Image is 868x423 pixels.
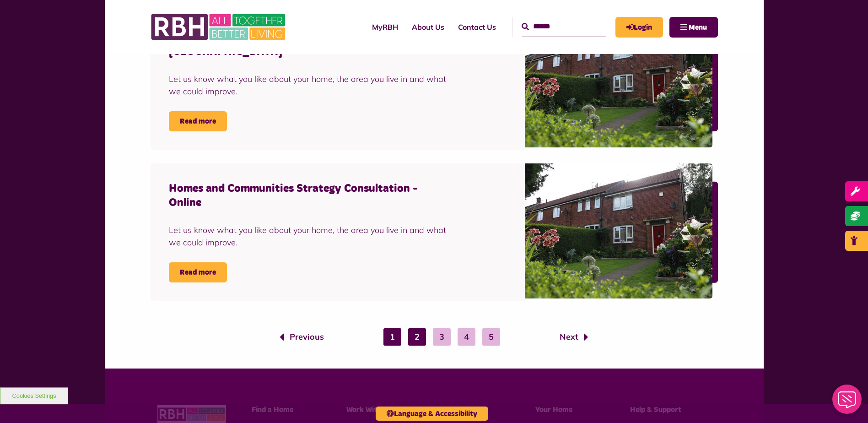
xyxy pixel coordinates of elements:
[525,163,712,298] img: SAZ MEDIA RBH HOUSING17
[669,17,718,38] button: Navigation
[365,15,405,39] a: MyRBH
[525,12,712,147] img: SAZ MEDIA RBH HOUSING17
[169,262,227,282] a: Read more Homes and Communities Strategy Consultation - Online
[689,24,707,31] span: Menu
[405,15,451,39] a: About Us
[433,328,451,346] a: 3
[169,73,452,98] div: Let us know what you like about your home, the area you live in and what we could improve.
[280,331,324,343] a: Previous page
[151,9,288,45] img: RBH
[451,15,503,39] a: Contact Us
[522,17,606,37] input: Search
[560,331,588,343] a: Next page
[827,382,868,423] iframe: Netcall Web Assistant for live chat
[615,17,663,38] a: MyRBH
[169,182,452,210] h4: Homes and Communities Strategy Consultation - Online
[458,328,475,346] a: 4
[169,224,452,249] div: Let us know what you like about your home, the area you live in and what we could improve.
[482,328,500,346] a: 5
[408,328,426,346] a: 2
[169,111,227,131] a: Read more Homes and Communities Strategy Consultation - Pennines
[383,328,401,346] a: 1
[376,407,488,421] button: Language & Accessibility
